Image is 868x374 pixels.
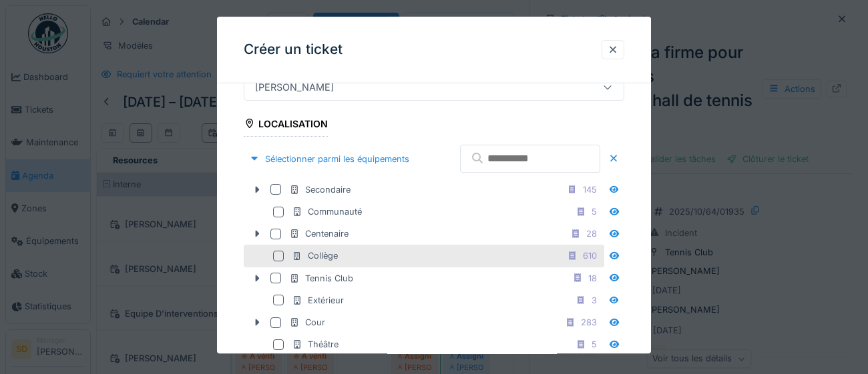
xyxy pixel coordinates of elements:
div: Centenaire [289,227,349,240]
div: Tennis Club [289,272,353,285]
div: Théâtre [292,338,339,351]
div: [PERSON_NAME] [250,80,339,95]
div: 18 [588,272,597,285]
div: Secondaire [289,183,351,196]
div: 3 [592,294,597,307]
div: Cour [289,316,325,329]
div: 5 [592,205,597,218]
div: Localisation [244,114,328,137]
h3: Créer un ticket [244,41,343,58]
div: 145 [583,183,597,196]
div: Extérieur [292,294,344,307]
div: 28 [586,227,597,240]
div: 283 [581,316,597,329]
div: 5 [592,338,597,351]
div: Communauté [292,205,362,218]
div: Sélectionner parmi les équipements [244,150,415,168]
div: 610 [583,250,597,263]
div: Collège [292,250,338,263]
